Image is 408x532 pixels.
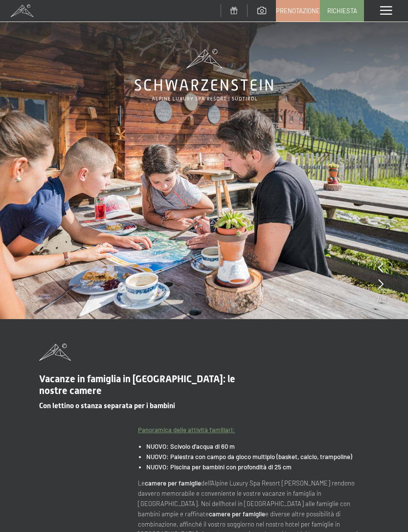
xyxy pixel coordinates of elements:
strong: NUOVO: Scivolo d'acqua di 60 m [146,442,235,450]
strong: NUOVO: Piscina per bambini con profondità di 25 cm [146,463,292,471]
strong: NUOVO: Palestra con campo da gioco multiplo (basket, calcio, trampoline) [146,453,352,461]
strong: camere per famiglie [145,479,201,487]
span: Richiesta [327,6,357,15]
span: 7 [376,294,379,304]
span: Prenotazione [276,6,320,15]
a: Richiesta [320,0,363,21]
span: / [379,294,382,304]
a: Panoramica delle attività familiari: [138,426,235,434]
span: Con lettino o stanza separata per i bambini [39,401,175,410]
strong: camere per famiglie [209,510,265,518]
span: Vacanze in famiglia in [GEOGRAPHIC_DATA]: le nostre camere [39,373,235,396]
a: Prenotazione [276,0,319,21]
span: 8 [382,294,386,304]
